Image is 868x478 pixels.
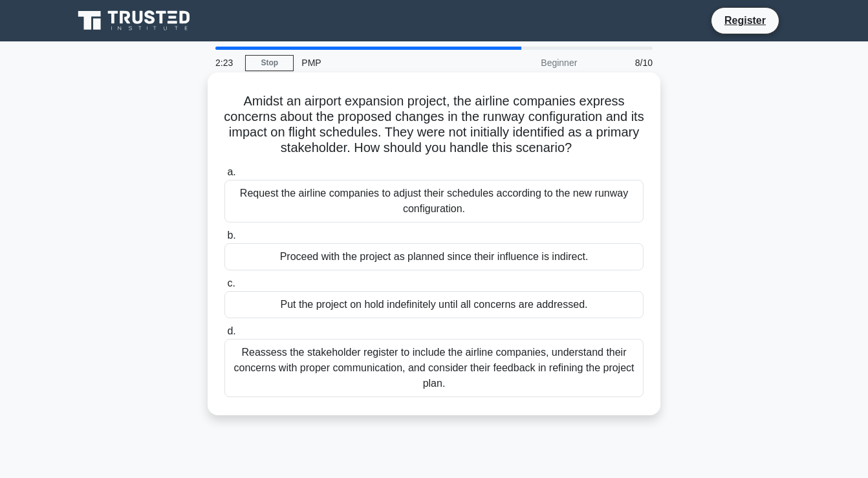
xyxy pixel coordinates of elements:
span: d. [227,325,235,336]
div: Beginner [472,50,585,76]
div: Reassess the stakeholder register to include the airline companies, understand their concerns wit... [224,339,644,397]
h5: Amidst an airport expansion project, the airline companies express concerns about the proposed ch... [223,93,645,157]
a: Register [717,12,774,28]
span: a. [227,166,235,177]
div: 8/10 [585,50,660,76]
div: Request the airline companies to adjust their schedules according to the new runway configuration. [224,180,644,223]
span: b. [227,230,235,241]
div: Proceed with the project as planned since their influence is indirect. [224,243,644,270]
div: Put the project on hold indefinitely until all concerns are addressed. [224,291,644,318]
div: 2:23 [208,50,245,76]
span: c. [227,277,235,288]
div: PMP [294,50,472,76]
a: Stop [245,55,294,71]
